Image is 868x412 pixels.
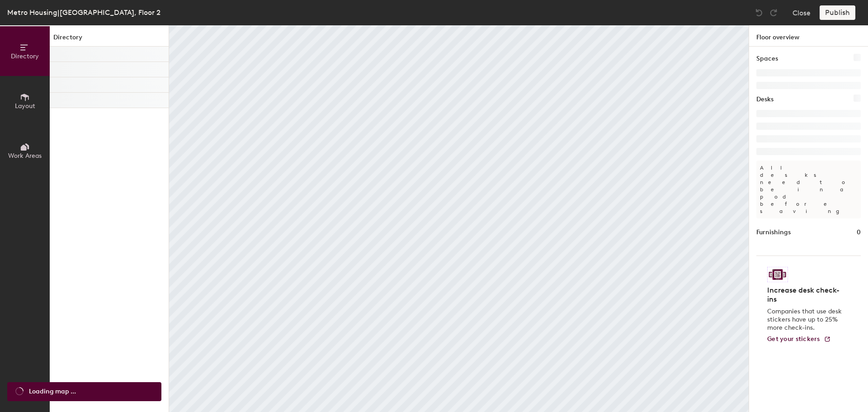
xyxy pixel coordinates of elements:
h1: Desks [756,95,774,104]
span: Get your stickers [767,335,820,343]
span: Layout [15,102,35,110]
h1: Floor overview [749,25,868,47]
a: Get your stickers [767,336,831,343]
h1: Spaces [756,54,778,64]
img: Undo [755,8,764,17]
span: Work Areas [8,152,42,160]
h1: Furnishings [756,227,791,237]
img: Sticker logo [767,267,788,282]
h1: Directory [50,33,169,47]
h4: Increase desk check-ins [767,286,844,304]
canvas: Map [169,25,749,412]
span: Loading map ... [29,387,76,397]
h1: 0 [857,227,861,237]
p: All desks need to be in a pod before saving [756,161,861,218]
button: Close [793,5,811,20]
span: Directory [11,52,39,60]
img: Redo [769,8,778,17]
div: Metro Housing|[GEOGRAPHIC_DATA], Floor 2 [7,7,160,18]
p: Companies that use desk stickers have up to 25% more check-ins. [767,308,844,332]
